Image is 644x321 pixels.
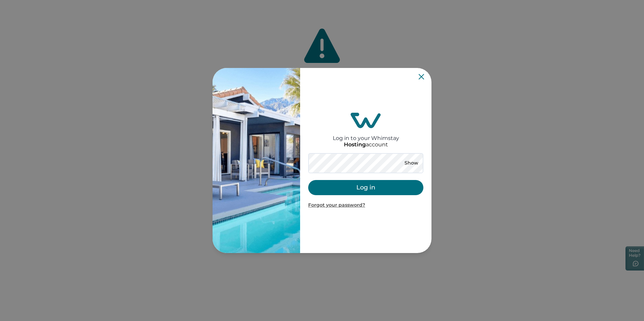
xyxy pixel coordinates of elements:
[308,202,423,209] p: Forgot your password?
[308,180,423,195] button: Log in
[344,141,366,148] p: Hosting
[344,141,388,148] p: account
[213,68,300,253] img: auth-banner
[333,128,399,141] h2: Log in to your Whimstay
[351,113,381,128] img: login-logo
[399,158,423,168] button: Show
[419,74,424,79] button: Close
